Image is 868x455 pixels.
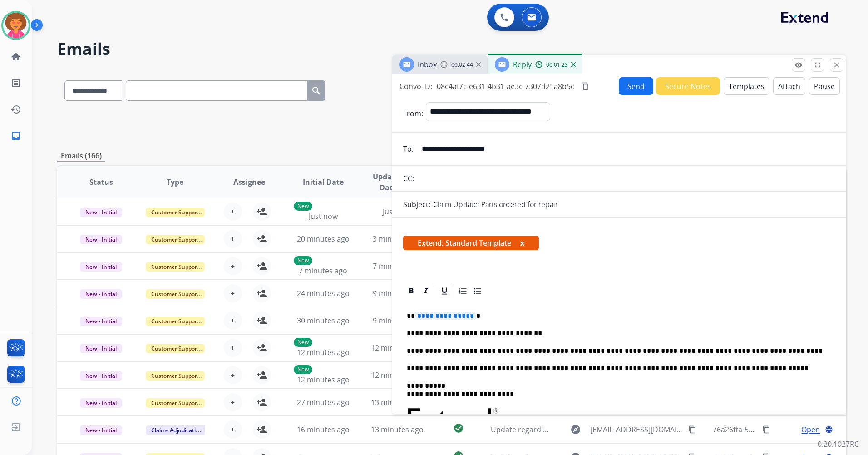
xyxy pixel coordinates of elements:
[10,104,21,115] mat-icon: history
[403,108,423,119] p: From:
[453,423,464,434] mat-icon: check_circle
[167,177,183,188] span: Type
[80,398,122,408] span: New - Initial
[146,235,205,244] span: Customer Support
[89,177,113,188] span: Status
[224,393,242,411] button: +
[297,347,350,357] span: 12 minutes ago
[80,208,122,217] span: New - Initial
[773,77,805,95] button: Attach
[688,425,696,434] mat-icon: content_copy
[438,284,451,298] div: Underline
[371,425,424,435] span: 13 minutes ago
[520,237,524,248] button: x
[10,78,21,89] mat-icon: list_alt
[80,425,122,435] span: New - Initial
[373,288,421,298] span: 9 minutes ago
[10,130,21,141] mat-icon: inbox
[433,199,558,210] p: Claim Update: Parts ordered for repair
[80,235,122,244] span: New - Initial
[303,177,344,188] span: Initial Date
[294,256,312,265] p: New
[570,424,581,435] mat-icon: explore
[146,371,205,381] span: Customer Support
[656,77,720,95] button: Secure Notes
[231,288,235,299] span: +
[256,342,267,353] mat-icon: person_add
[297,375,350,385] span: 12 minutes ago
[419,284,433,298] div: Italic
[231,261,235,272] span: +
[724,77,769,95] button: Templates
[809,77,840,95] button: Pause
[581,82,589,90] mat-icon: content_copy
[309,211,338,221] span: Just now
[818,439,859,450] p: 0.20.1027RC
[256,206,267,217] mat-icon: person_add
[418,59,437,69] span: Inbox
[373,234,421,244] span: 3 minutes ago
[231,233,235,244] span: +
[297,288,350,298] span: 24 minutes ago
[451,61,473,69] span: 00:02:44
[256,424,267,435] mat-icon: person_add
[256,315,267,326] mat-icon: person_add
[371,397,424,407] span: 13 minutes ago
[146,208,205,217] span: Customer Support
[80,371,122,381] span: New - Initial
[256,233,267,244] mat-icon: person_add
[297,397,350,407] span: 27 minutes ago
[297,316,350,326] span: 30 minutes ago
[619,77,653,95] button: Send
[10,51,21,62] mat-icon: home
[456,284,470,298] div: Ordered List
[224,339,242,357] button: +
[404,284,418,298] div: Bold
[57,150,105,162] p: Emails (166)
[224,312,242,330] button: +
[80,262,122,272] span: New - Initial
[471,284,484,298] div: Bullet List
[371,343,424,353] span: 12 minutes ago
[297,234,350,244] span: 20 minutes ago
[231,424,235,435] span: +
[294,365,312,374] p: New
[146,398,205,408] span: Customer Support
[437,81,574,91] span: 08c4af7c-e631-4b31-ae3c-7307d21a8b5c
[762,425,770,434] mat-icon: content_copy
[3,13,29,38] img: avatar
[231,206,235,217] span: +
[368,171,409,193] span: Updated Date
[224,420,242,439] button: +
[146,289,205,299] span: Customer Support
[373,316,421,326] span: 9 minutes ago
[146,344,205,353] span: Customer Support
[794,61,803,69] mat-icon: remove_red_eye
[801,424,820,435] span: Open
[311,85,322,96] mat-icon: search
[256,397,267,408] mat-icon: person_add
[825,425,833,434] mat-icon: language
[80,344,122,353] span: New - Initial
[294,338,312,347] p: New
[224,366,242,384] button: +
[373,261,421,271] span: 7 minutes ago
[57,40,846,58] h2: Emails
[256,261,267,272] mat-icon: person_add
[256,370,267,381] mat-icon: person_add
[713,425,847,435] span: 76a26ffa-515a-4242-9f8b-54d0f2c0a9b6
[546,61,568,69] span: 00:01:23
[297,425,350,435] span: 16 minutes ago
[224,257,242,275] button: +
[224,203,242,221] button: +
[403,173,414,184] p: CC:
[371,370,424,380] span: 12 minutes ago
[80,289,122,299] span: New - Initial
[256,288,267,299] mat-icon: person_add
[399,81,432,92] p: Convo ID:
[231,342,235,353] span: +
[403,199,430,210] p: Subject:
[294,202,312,211] p: New
[146,262,205,272] span: Customer Support
[231,370,235,381] span: +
